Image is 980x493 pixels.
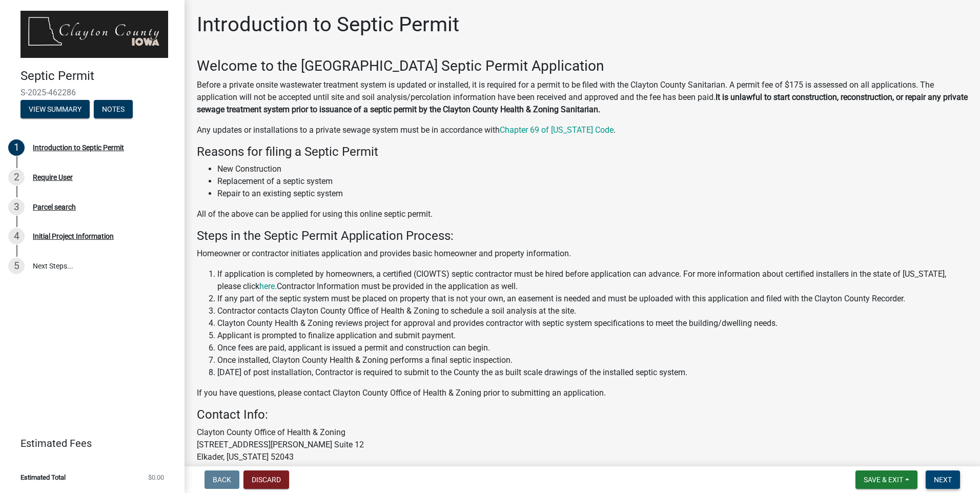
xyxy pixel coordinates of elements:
[8,139,25,156] div: 1
[197,387,968,399] p: If you have questions, please contact Clayton County Office of Health & Zoning prior to submittin...
[864,476,903,484] span: Save & Exit
[33,144,124,151] div: Introduction to Septic Permit
[500,125,614,135] a: Chapter 69 of [US_STATE] Code
[21,69,176,84] h4: Septic Permit
[33,174,73,181] div: Require User
[148,474,164,481] span: $0.00
[197,12,459,37] h1: Introduction to Septic Permit
[21,88,164,97] span: S-2025-462286
[213,476,231,484] span: Back
[94,100,133,118] button: Notes
[934,476,952,484] span: Next
[217,354,968,366] li: Once installed, Clayton County Health & Zoning performs a final septic inspection.
[94,106,133,114] wm-modal-confirm: Notes
[8,433,168,454] a: Estimated Fees
[21,106,90,114] wm-modal-confirm: Summary
[197,229,968,243] h4: Steps in the Septic Permit Application Process:
[197,79,968,116] p: Before a private onsite wastewater treatment system is updated or installed, it is required for a...
[217,305,968,317] li: Contractor contacts Clayton County Office of Health & Zoning to schedule a soil analysis at the s...
[217,317,968,330] li: Clayton County Health & Zoning reviews project for approval and provides contractor with septic s...
[197,92,968,114] strong: It is unlawful to start construction, reconstruction, or repair any private sewage treatment syst...
[197,145,968,159] h4: Reasons for filing a Septic Permit
[205,470,239,489] button: Back
[217,366,968,379] li: [DATE] of post installation, Contractor is required to submit to the County the as built scale dr...
[197,57,968,75] h3: Welcome to the [GEOGRAPHIC_DATA] Septic Permit Application
[217,268,968,293] li: If application is completed by homeowners, a certified (CIOWTS) septic contractor must be hired b...
[217,342,968,354] li: Once fees are paid, applicant is issued a permit and construction can begin.
[217,175,968,188] li: Replacement of a septic system
[217,188,968,200] li: Repair to an existing septic system
[21,474,66,481] span: Estimated Total
[21,11,168,58] img: Clayton County, Iowa
[8,228,25,244] div: 4
[197,124,968,136] p: Any updates or installations to a private sewage system must be in accordance with .
[33,233,114,240] div: Initial Project Information
[217,293,968,305] li: If any part of the septic system must be placed on property that is not your own, an easement is ...
[21,100,90,118] button: View Summary
[243,470,289,489] button: Discard
[259,281,277,291] a: here.
[8,169,25,186] div: 2
[197,407,968,422] h4: Contact Info:
[197,426,968,488] p: Clayton County Office of Health & Zoning [STREET_ADDRESS][PERSON_NAME] Suite 12 Elkader, [US_STAT...
[33,203,76,211] div: Parcel search
[217,163,968,175] li: New Construction
[926,470,960,489] button: Next
[197,248,968,260] p: Homeowner or contractor initiates application and provides basic homeowner and property information.
[217,330,968,342] li: Applicant is prompted to finalize application and submit payment.
[8,199,25,215] div: 3
[197,208,968,220] p: All of the above can be applied for using this online septic permit.
[855,470,917,489] button: Save & Exit
[8,258,25,274] div: 5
